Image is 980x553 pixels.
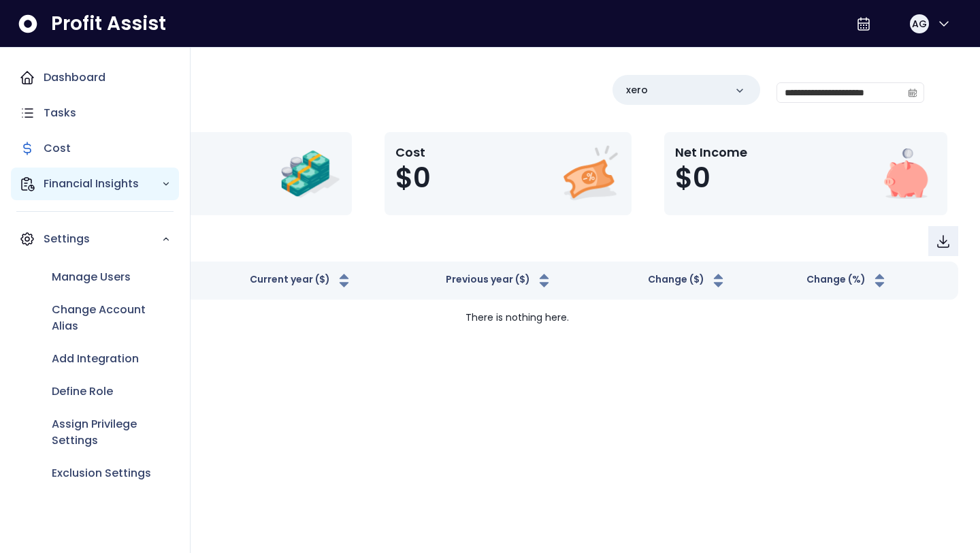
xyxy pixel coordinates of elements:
[626,83,648,97] p: xero
[76,300,958,336] td: There is nothing here.
[675,161,710,194] span: $0
[675,143,747,161] p: Net Income
[52,416,171,449] p: Assign Privilege Settings
[395,143,431,161] p: Cost
[44,231,161,247] p: Settings
[44,69,105,86] p: Dashboard
[52,351,139,367] p: Add Integration
[44,140,71,157] p: Cost
[52,465,151,481] p: Exclusion Settings
[928,226,958,256] button: Download
[44,105,76,121] p: Tasks
[250,272,353,289] button: Current year ($)
[806,272,888,289] button: Change (%)
[908,88,917,97] svg: calendar
[280,143,341,204] img: Revenue
[51,12,166,36] span: Profit Assist
[395,161,431,194] span: $0
[44,176,161,192] p: Financial Insights
[912,17,927,31] span: AG
[52,302,171,334] p: Change Account Alias
[52,269,131,285] p: Manage Users
[446,272,553,289] button: Previous year ($)
[559,143,621,204] img: Cost
[648,272,727,289] button: Change ($)
[875,143,936,204] img: Net Income
[52,383,113,400] p: Define Role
